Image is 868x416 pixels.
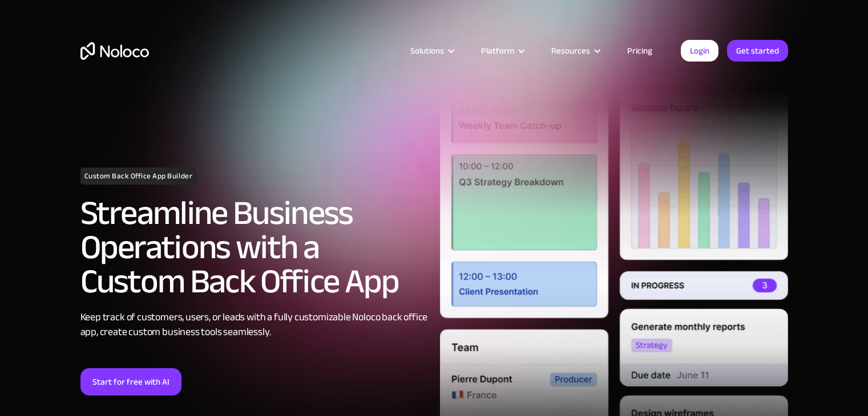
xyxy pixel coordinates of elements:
[727,40,788,62] a: Get started
[681,40,718,62] a: Login
[80,368,181,395] a: Start for free with AI
[80,310,429,340] div: Keep track of customers, users, or leads with a fully customizable Noloco back office app, create...
[410,43,444,58] div: Solutions
[613,43,667,58] a: Pricing
[396,43,467,58] div: Solutions
[481,43,514,58] div: Platform
[467,43,537,58] div: Platform
[537,43,613,58] div: Resources
[80,42,149,60] a: home
[551,43,590,58] div: Resources
[80,168,197,185] h1: Custom Back Office App Builder
[80,196,429,299] h2: Streamline Business Operations with a Custom Back Office App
